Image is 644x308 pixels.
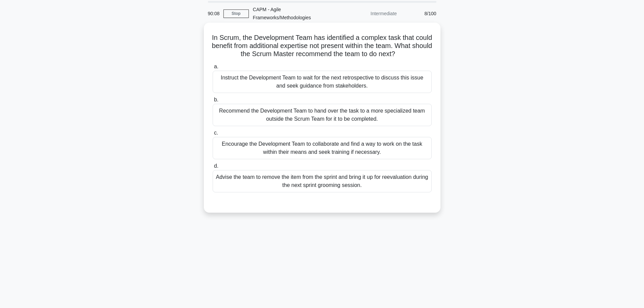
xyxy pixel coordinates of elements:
div: 8/100 [401,7,440,20]
div: Instruct the Development Team to wait for the next retrospective to discuss this issue and seek g... [213,71,432,93]
h5: In Scrum, the Development Team has identified a complex task that could benefit from additional e... [212,33,432,58]
div: CAPM - Agile Frameworks/Methodologies [249,3,342,24]
span: d. [214,163,218,169]
a: Stop [223,9,249,18]
span: b. [214,97,218,102]
div: Advise the team to remove the item from the sprint and bring it up for reevaluation during the ne... [213,170,432,192]
span: a. [214,64,218,69]
div: Intermediate [342,7,401,20]
div: Recommend the Development Team to hand over the task to a more specialized team outside the Scrum... [213,104,432,126]
div: 90:08 [204,7,223,20]
span: c. [214,130,218,136]
div: Encourage the Development Team to collaborate and find a way to work on the task within their mea... [213,137,432,159]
